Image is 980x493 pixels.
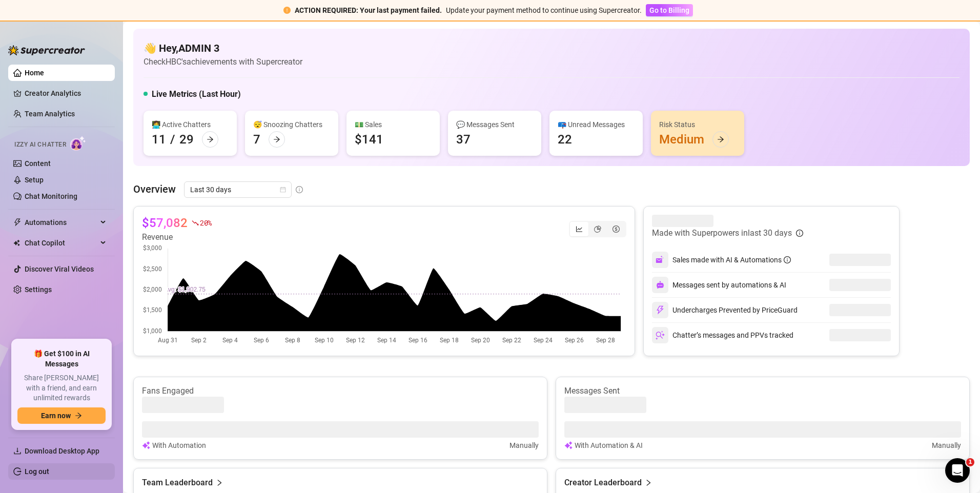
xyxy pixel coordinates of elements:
span: Chat Copilot [25,235,97,251]
div: Chatter’s messages and PPVs tracked [652,327,793,343]
strong: ACTION REQUIRED: Your last payment failed. [295,6,442,14]
button: Earn nowarrow-right [17,407,106,424]
span: thunderbolt [13,218,22,227]
div: $141 [355,131,383,148]
article: Made with Superpowers in last 30 days [652,227,792,239]
img: svg%3e [142,440,150,451]
span: pie-chart [594,225,601,233]
a: Home [25,69,44,77]
button: Go to Billing [646,4,693,16]
span: Share [PERSON_NAME] with a friend, and earn unlimited rewards [17,373,106,403]
a: Settings [25,285,52,294]
span: Update your payment method to continue using Supercreator. [446,6,642,14]
img: svg%3e [656,281,664,289]
article: With Automation [152,440,206,451]
a: Creator Analytics [25,85,107,101]
div: 22 [558,131,572,148]
div: 👩‍💻 Active Chatters [152,119,229,130]
span: calendar [280,187,286,193]
img: svg%3e [564,440,573,451]
div: 💵 Sales [355,119,432,130]
article: Overview [133,181,176,197]
div: 37 [456,131,471,148]
article: Creator Leaderboard [564,477,642,489]
a: Log out [25,467,49,476]
span: Download Desktop App [25,447,99,455]
article: Fans Engaged [142,385,539,397]
span: Automations [25,214,97,231]
div: 😴 Snoozing Chatters [253,119,330,130]
img: svg%3e [656,305,665,315]
span: exclamation-circle [283,7,291,14]
span: 1 [966,458,974,466]
img: svg%3e [656,331,665,340]
span: download [13,447,22,455]
a: Team Analytics [25,110,75,118]
span: arrow-right [75,412,82,419]
img: logo-BBDzfeDw.svg [8,45,85,55]
span: info-circle [784,256,791,263]
article: Manually [509,440,539,451]
span: info-circle [796,230,803,237]
div: 📪 Unread Messages [558,119,635,130]
article: $57,082 [142,215,188,231]
span: line-chart [576,225,583,233]
div: segmented control [569,221,626,237]
article: With Automation & AI [575,440,643,451]
span: right [216,477,223,489]
a: Go to Billing [646,6,693,14]
span: Izzy AI Chatter [14,140,66,150]
article: Team Leaderboard [142,477,213,489]
span: info-circle [296,186,303,193]
div: 11 [152,131,166,148]
span: Go to Billing [649,6,689,14]
a: Setup [25,176,44,184]
span: fall [192,219,199,227]
span: arrow-right [207,136,214,143]
article: Revenue [142,231,212,243]
iframe: Intercom live chat [945,458,970,483]
div: 7 [253,131,260,148]
article: Manually [932,440,961,451]
img: AI Chatter [70,136,86,151]
span: 20 % [200,218,212,228]
span: arrow-right [717,136,724,143]
h4: 👋 Hey, ADMIN 3 [144,41,302,55]
span: dollar-circle [612,225,620,233]
span: right [645,477,652,489]
div: 💬 Messages Sent [456,119,533,130]
span: 🎁 Get $100 in AI Messages [17,349,106,369]
div: Risk Status [659,119,736,130]
article: Messages Sent [564,385,961,397]
div: Messages sent by automations & AI [652,277,786,293]
article: Check HBC's achievements with Supercreator [144,55,302,68]
div: 29 [179,131,194,148]
span: Last 30 days [190,182,285,197]
div: Undercharges Prevented by PriceGuard [652,302,798,318]
a: Chat Monitoring [25,192,77,200]
span: arrow-right [273,136,280,143]
div: Sales made with AI & Automations [672,254,791,265]
a: Content [25,159,51,168]
a: Discover Viral Videos [25,265,94,273]
h5: Live Metrics (Last Hour) [152,88,241,100]
img: Chat Copilot [13,239,20,246]
span: Earn now [41,412,71,420]
img: svg%3e [656,255,665,264]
